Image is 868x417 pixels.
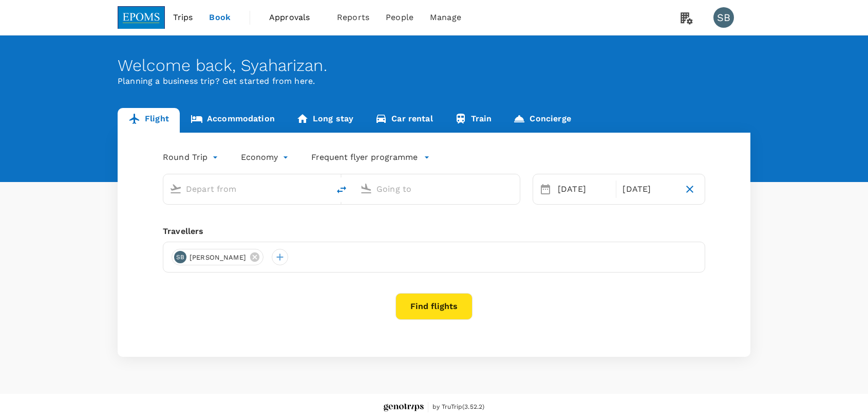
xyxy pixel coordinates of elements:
[173,11,193,24] span: Trips
[311,151,430,164] button: Frequent flyer programme
[163,149,220,166] div: Round Trip
[502,108,581,133] a: Concierge
[618,179,678,200] div: [DATE]
[713,7,734,28] div: SB
[163,225,705,238] div: Travellers
[329,177,354,202] button: delete
[183,252,252,263] span: [PERSON_NAME]
[337,11,369,24] span: Reports
[286,108,364,133] a: Long stay
[269,11,320,24] span: Approvals
[118,6,165,29] img: EPOMS SDN BHD
[172,249,263,265] div: SB[PERSON_NAME]
[386,11,413,24] span: People
[209,11,231,24] span: Book
[311,151,418,164] p: Frequent flyer programme
[118,75,750,87] p: Planning a business trip? Get started from here.
[513,188,515,190] button: Open
[444,108,503,133] a: Train
[554,179,614,200] div: [DATE]
[322,188,324,190] button: Open
[241,149,291,166] div: Economy
[395,293,473,320] button: Find flights
[430,11,461,24] span: Manage
[364,108,444,133] a: Car rental
[180,108,286,133] a: Accommodation
[376,181,498,197] input: Going to
[432,402,485,412] span: by TruTrip ( 3.52.2 )
[174,251,186,263] div: SB
[118,56,750,75] div: Welcome back , Syaharizan .
[186,181,308,197] input: Depart from
[384,404,424,411] img: Genotrips - EPOMS
[118,108,180,133] a: Flight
